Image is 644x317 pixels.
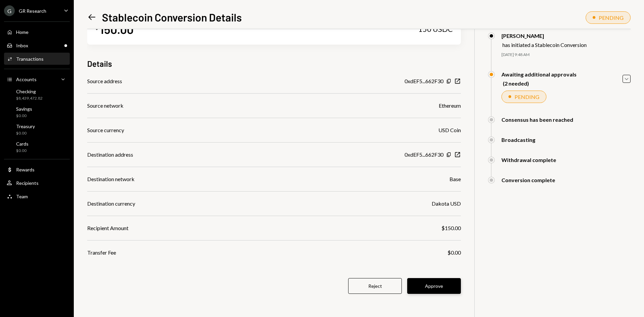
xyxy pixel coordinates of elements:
div: $150.00 [441,224,461,232]
a: Recipients [4,177,70,189]
a: Rewards [4,163,70,175]
div: Dakota USD [432,200,461,208]
div: has initiated a Stablecoin Conversion [502,42,587,48]
div: $0.00 [447,249,461,257]
div: $0.00 [16,148,29,154]
a: Team [4,190,70,202]
div: Source currency [87,126,124,134]
div: Destination currency [87,200,135,208]
div: Checking [16,89,43,94]
div: USD Coin [438,126,461,134]
div: Cards [16,141,29,147]
div: Conversion complete [501,177,555,183]
div: Accounts [16,76,37,82]
div: Destination network [87,175,135,183]
div: $0.00 [16,113,32,119]
div: 0xdEF5...662F30 [405,77,443,85]
button: Reject [348,278,402,294]
a: Cards$0.00 [4,139,70,155]
div: Transfer Fee [87,249,116,257]
div: Inbox [16,43,28,48]
div: Broadcasting [501,137,535,143]
div: Consensus has been reached [501,116,573,123]
div: [DATE] 9:48 AM [501,52,631,58]
div: Home [16,29,29,35]
div: Destination address [87,151,133,159]
a: Inbox [4,39,70,51]
a: Accounts [4,73,70,85]
div: Rewards [16,167,35,172]
div: PENDING [515,94,539,100]
a: Checking$8,439,472.82 [4,87,70,103]
a: Savings$0.00 [4,104,70,120]
div: Team [16,194,28,199]
div: Recipient Amount [87,224,128,232]
div: $8,439,472.82 [16,96,43,101]
div: Savings [16,106,32,112]
div: $0.00 [16,130,35,136]
div: Recipients [16,180,39,186]
div: (2 needed) [503,80,577,87]
div: Ethereum [439,102,461,110]
div: Withdrawal complete [501,157,556,163]
div: Treasury [16,123,35,129]
div: Awaiting additional approvals [501,71,577,77]
div: GR Research [19,8,46,14]
a: Transactions [4,53,70,65]
button: Approve [407,278,461,294]
a: Home [4,26,70,38]
a: Treasury$0.00 [4,121,70,138]
div: G [4,5,15,16]
div: [PERSON_NAME] [501,33,587,39]
div: Transactions [16,56,44,62]
div: Source address [87,77,122,85]
h1: Stablecoin Conversion Details [102,10,242,24]
div: 0xdEF5...662F30 [405,151,443,159]
h3: Details [87,58,112,69]
div: PENDING [599,14,624,21]
div: Source network [87,102,123,110]
div: Base [449,175,461,183]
